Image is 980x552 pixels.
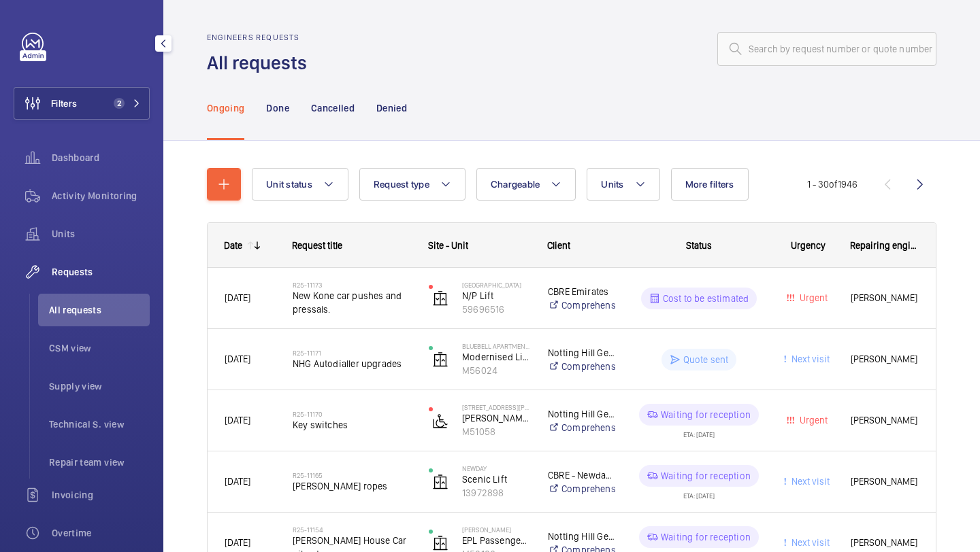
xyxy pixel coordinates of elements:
[293,525,411,534] h2: R25-11154
[797,292,828,303] span: Urgent
[49,303,150,317] span: All requests
[225,537,250,548] span: [DATE]
[462,342,530,350] p: Bluebell Apartments - High Risk Building
[587,168,659,201] button: Units
[207,101,244,115] p: Ongoing
[548,421,615,434] a: Comprehensive
[52,189,150,203] span: Activity Monitoring
[52,151,150,165] span: Dashboard
[293,418,411,432] span: Key switches
[717,32,936,66] input: Search by request number or quote number
[462,303,530,316] p: 59696516
[208,390,936,451] div: Press SPACE to select this row.
[52,526,150,540] span: Overtime
[601,179,623,190] span: Units
[376,101,407,115] p: Denied
[661,530,751,544] p: Waiting for reception
[663,292,749,305] p: Cost to be estimated
[311,101,355,115] p: Cancelled
[807,179,857,189] span: 1 - 30 1946
[683,487,715,499] div: ETA: [DATE]
[791,240,826,251] span: Urgency
[686,240,712,251] span: Status
[683,353,729,366] p: Quote sent
[476,168,576,201] button: Chargeable
[428,240,468,251] span: Site - Unit
[462,403,530,411] p: [STREET_ADDRESS][PERSON_NAME]
[49,341,150,355] span: CSM view
[851,351,919,367] span: [PERSON_NAME]
[548,298,615,312] a: Comprehensive
[225,415,250,426] span: [DATE]
[293,349,411,357] h2: R25-11171
[462,486,530,500] p: 13972898
[432,290,448,307] img: elevator.svg
[225,292,250,303] span: [DATE]
[293,289,411,316] span: New Kone car pushes and pressals.
[462,425,530,438] p: M51058
[789,353,830,364] span: Next visit
[374,179,429,190] span: Request type
[207,50,315,75] h1: All requests
[789,476,830,487] span: Next visit
[548,468,615,482] p: CBRE - Newday Kingscross
[292,240,342,251] span: Request title
[432,535,448,551] img: elevator.svg
[359,168,465,201] button: Request type
[14,87,150,120] button: Filters2
[548,530,615,543] p: Notting Hill Genesis
[548,407,615,421] p: Notting Hill Genesis
[829,179,838,190] span: of
[225,353,250,364] span: [DATE]
[462,525,530,534] p: [PERSON_NAME]
[208,451,936,513] div: Press SPACE to select this row.
[661,408,751,421] p: Waiting for reception
[462,281,530,289] p: [GEOGRAPHIC_DATA]
[51,97,77,110] span: Filters
[462,364,530,377] p: M56024
[462,350,530,364] p: Modernised Lift For Fire Service - EPL Passenger Lift No 1
[49,455,150,469] span: Repair team view
[293,410,411,418] h2: R25-11170
[851,535,919,551] span: [PERSON_NAME]
[252,168,348,201] button: Unit status
[547,240,570,251] span: Client
[208,329,936,390] div: Press SPACE to select this row.
[114,98,125,109] span: 2
[462,534,530,547] p: EPL Passenger Lift
[661,469,751,483] p: Waiting for reception
[293,357,411,370] span: NHG Autodialler upgrades
[462,411,530,425] p: [PERSON_NAME] Platform Lift
[548,346,615,360] p: Notting Hill Genesis
[789,537,830,548] span: Next visit
[851,290,919,306] span: [PERSON_NAME]
[432,351,448,368] img: elevator.svg
[851,474,919,489] span: [PERSON_NAME]
[850,240,919,251] span: Repairing engineer
[224,240,242,251] div: Date
[52,488,150,502] span: Invoicing
[671,168,749,201] button: More filters
[266,179,312,190] span: Unit status
[462,472,530,486] p: Scenic Lift
[462,289,530,303] p: N/P Lift
[208,268,936,329] div: Press SPACE to select this row.
[548,360,615,373] a: Comprehensive
[797,415,828,426] span: Urgent
[293,281,411,289] h2: R25-11173
[49,417,150,431] span: Technical S. view
[548,482,615,496] a: Comprehensive
[462,464,530,472] p: NewDay
[52,265,150,279] span: Requests
[432,413,448,429] img: platform_lift.svg
[851,413,919,428] span: [PERSON_NAME]
[49,379,150,393] span: Supply view
[548,285,615,298] p: CBRE Emirates
[293,479,411,493] span: [PERSON_NAME] ropes
[266,101,289,115] p: Done
[683,426,715,438] div: ETA: [DATE]
[293,471,411,479] h2: R25-11165
[207,33,315,42] h2: Engineers requests
[52,227,150,241] span: Units
[685,179,734,190] span: More filters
